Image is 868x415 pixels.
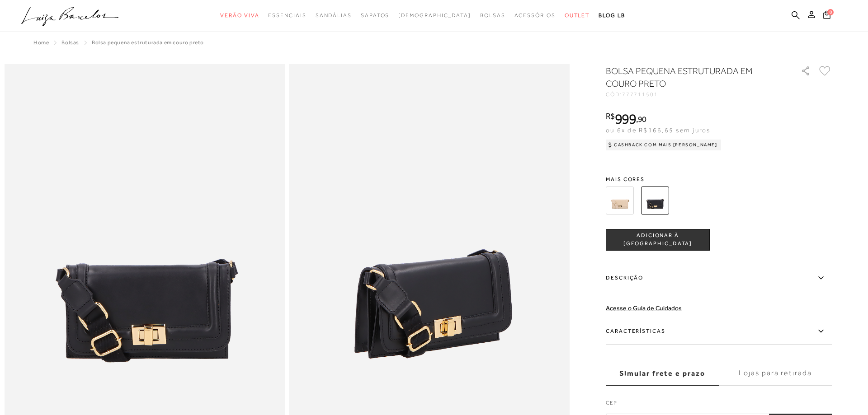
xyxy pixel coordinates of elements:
span: 777711501 [622,91,658,98]
span: Bolsas [480,12,505,19]
span: 90 [638,114,646,124]
img: BOLSA PEQUENA ESTRUTURADA EM COURO PRETO [641,187,669,214]
a: categoryNavScreenReaderText [480,7,505,24]
a: Acesse o Guia de Cuidados [606,304,682,312]
span: Outlet [565,12,590,19]
a: categoryNavScreenReaderText [316,7,352,24]
span: 999 [615,111,636,127]
span: Sapatos [361,12,389,19]
a: categoryNavScreenReaderText [220,7,259,24]
div: Cashback com Mais [PERSON_NAME] [606,140,721,150]
span: ou 6x de R$166,65 sem juros [606,126,710,134]
i: R$ [606,112,615,120]
span: ADICIONAR À [GEOGRAPHIC_DATA] [606,232,709,247]
label: Simular frete e prazo [606,361,719,386]
a: Bolsas [61,39,79,46]
a: BLOG LB [599,7,625,24]
button: ADICIONAR À [GEOGRAPHIC_DATA] [606,229,710,251]
label: Lojas para retirada [719,361,832,386]
span: Essenciais [268,12,306,19]
a: categoryNavScreenReaderText [361,7,389,24]
span: Verão Viva [220,12,259,19]
a: noSubCategoriesText [398,7,471,24]
span: [DEMOGRAPHIC_DATA] [398,12,471,19]
label: Descrição [606,265,832,291]
img: BOLSA PEQUENA ESTRUTURADA EM COURO BEGE NATA [606,187,634,214]
a: Home [33,39,49,46]
span: Acessórios [514,12,556,19]
span: BLOG LB [599,12,625,19]
button: 0 [821,10,833,22]
i: , [636,115,646,123]
a: categoryNavScreenReaderText [268,7,306,24]
a: categoryNavScreenReaderText [565,7,590,24]
span: 0 [827,9,834,15]
span: Mais cores [606,177,832,182]
label: CEP [606,399,832,411]
div: CÓD: [606,92,787,97]
span: BOLSA PEQUENA ESTRUTURADA EM COURO PRETO [92,39,204,46]
a: categoryNavScreenReaderText [514,7,556,24]
h1: BOLSA PEQUENA ESTRUTURADA EM COURO PRETO [606,65,775,90]
label: Características [606,318,832,345]
span: Sandálias [316,12,352,19]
